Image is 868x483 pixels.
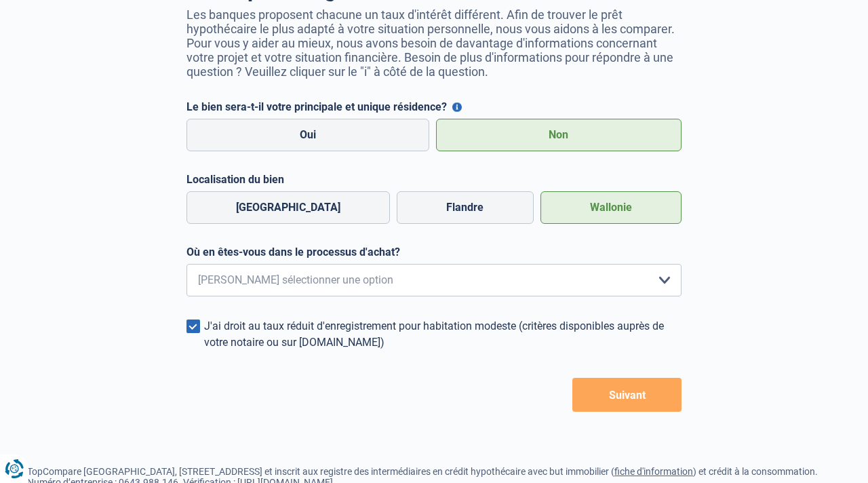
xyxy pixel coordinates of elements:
[186,246,682,258] label: Où en êtes-vous dans le processus d'achat?
[614,466,693,477] a: fiche d'information
[452,102,462,112] button: Le bien sera-t-il votre principale et unique résidence?
[436,119,682,151] label: Non
[3,360,4,360] img: Advertisement
[397,191,533,224] label: Flandre
[186,100,682,113] label: Le bien sera-t-il votre principale et unique résidence?
[204,318,682,351] div: J'ai droit au taux réduit d'enregistrement pour habitation modeste (critères disponibles auprès d...
[186,173,682,186] label: Localisation du bien
[572,378,682,412] button: Suivant
[186,7,682,79] p: Les banques proposent chacune un taux d'intérêt différent. Afin de trouver le prêt hypothécaire l...
[540,191,682,224] label: Wallonie
[186,119,429,151] label: Oui
[186,191,390,224] label: [GEOGRAPHIC_DATA]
